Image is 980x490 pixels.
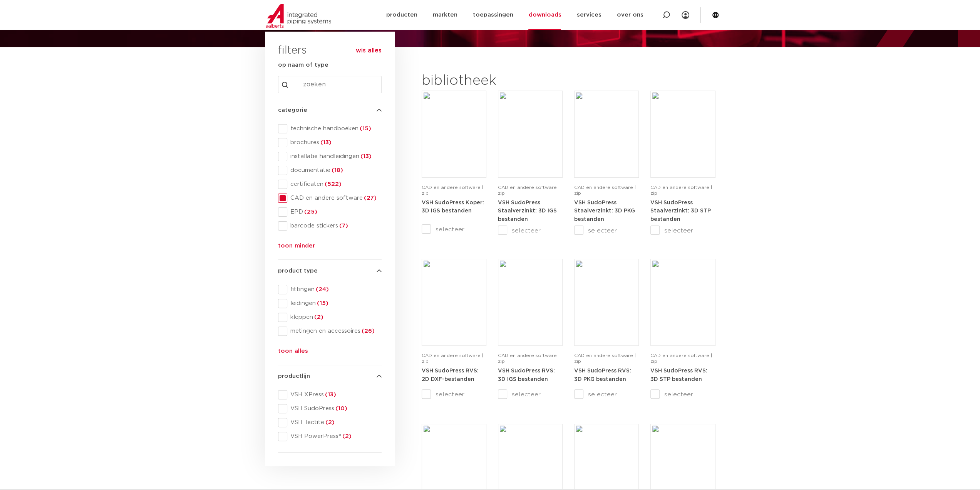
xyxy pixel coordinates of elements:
[287,286,382,293] span: fittingen
[574,390,639,399] label: selecteer
[287,125,382,133] span: technische handboeken
[650,185,712,195] span: CAD en andere software | zip
[287,313,382,321] span: kleppen
[360,328,375,334] span: (26)
[574,368,631,382] a: VSH SudoPress RVS: 3D PKG bestanden
[498,226,563,235] label: selecteer
[278,62,328,68] strong: op naam of type
[424,93,484,176] img: Download-Placeholder-1.png
[278,106,382,115] h4: categorie
[287,222,382,230] span: barcode stickers
[422,72,559,90] h2: bibliotheek
[324,392,336,397] span: (13)
[287,139,382,146] span: brochures
[287,208,382,216] span: EPD
[422,390,486,399] label: selecteer
[303,209,317,215] span: (25)
[287,194,382,202] span: CAD en andere software
[278,166,382,175] div: documentatie(18)
[422,225,486,234] label: selecteer
[278,180,382,189] div: certificaten(522)
[338,223,348,229] span: (7)
[363,195,377,201] span: (27)
[278,241,315,254] button: toon minder
[576,261,637,344] img: Download-Placeholder-1.png
[652,261,713,344] img: Download-Placeholder-1.png
[319,140,332,145] span: (13)
[287,405,382,413] span: VSH SudoPress
[650,390,715,399] label: selecteer
[287,167,382,174] span: documentatie
[424,261,484,344] img: Download-Placeholder-1.png
[574,200,635,222] strong: VSH SudoPress Staalverzinkt: 3D PKG bestanden
[278,194,382,203] div: CAD en andere software(27)
[500,261,561,344] img: Download-Placeholder-1.png
[652,93,713,176] img: Download-Placeholder-1.png
[313,314,323,320] span: (2)
[278,207,382,217] div: EPD(25)
[356,47,382,54] button: wis alles
[278,42,307,60] h3: filters
[278,299,382,308] div: leidingen(15)
[498,200,557,222] strong: VSH SudoPress Staalverzinkt: 3D IGS bestanden
[287,419,382,426] span: VSH Tectite
[278,221,382,231] div: barcode stickers(7)
[650,200,711,222] strong: VSH SudoPress Staalverzinkt: 3D STP bestanden
[278,390,382,399] div: VSH XPress(13)
[316,300,328,306] span: (15)
[278,327,382,336] div: metingen en accessoires(26)
[287,327,382,335] span: metingen en accessoires
[287,180,382,188] span: certificaten
[330,167,343,173] span: (18)
[498,368,555,382] a: VSH SudoPress RVS: 3D IGS bestanden
[498,200,557,222] a: VSH SudoPress Staalverzinkt: 3D IGS bestanden
[278,152,382,161] div: installatie handleidingen(13)
[341,433,352,439] span: (2)
[498,185,560,195] span: CAD en andere software | zip
[422,185,483,195] span: CAD en andere software | zip
[422,353,483,364] span: CAD en andere software | zip
[278,372,382,381] h4: productlijn
[287,391,382,399] span: VSH XPress
[650,353,712,364] span: CAD en andere software | zip
[500,93,561,176] img: Download-Placeholder-1.png
[323,181,342,187] span: (522)
[359,153,372,159] span: (13)
[574,353,636,364] span: CAD en andere software | zip
[650,226,715,235] label: selecteer
[278,313,382,322] div: kleppen(2)
[278,418,382,427] div: VSH Tectite(2)
[278,285,382,294] div: fittingen(24)
[278,404,382,413] div: VSH SudoPress(10)
[287,433,382,440] span: VSH PowerPress®
[498,390,563,399] label: selecteer
[576,93,637,176] img: Download-Placeholder-1.png
[574,200,635,222] a: VSH SudoPress Staalverzinkt: 3D PKG bestanden
[315,286,329,292] span: (24)
[422,200,484,214] strong: VSH SudoPress Koper: 3D IGS bestanden
[324,419,335,425] span: (2)
[278,347,308,359] button: toon alles
[278,138,382,147] div: brochures(13)
[650,368,707,382] a: VSH SudoPress RVS: 3D STP bestanden
[422,200,484,214] a: VSH SudoPress Koper: 3D IGS bestanden
[278,266,382,276] h4: product type
[278,432,382,441] div: VSH PowerPress®(2)
[334,406,347,411] span: (10)
[358,126,371,131] span: (15)
[498,353,560,364] span: CAD en andere software | zip
[650,200,711,222] a: VSH SudoPress Staalverzinkt: 3D STP bestanden
[574,226,639,235] label: selecteer
[287,300,382,307] span: leidingen
[278,124,382,133] div: technische handboeken(15)
[422,368,479,382] a: VSH SudoPress RVS: 2D DXF-bestanden
[574,185,636,195] span: CAD en andere software | zip
[287,153,382,160] span: installatie handleidingen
